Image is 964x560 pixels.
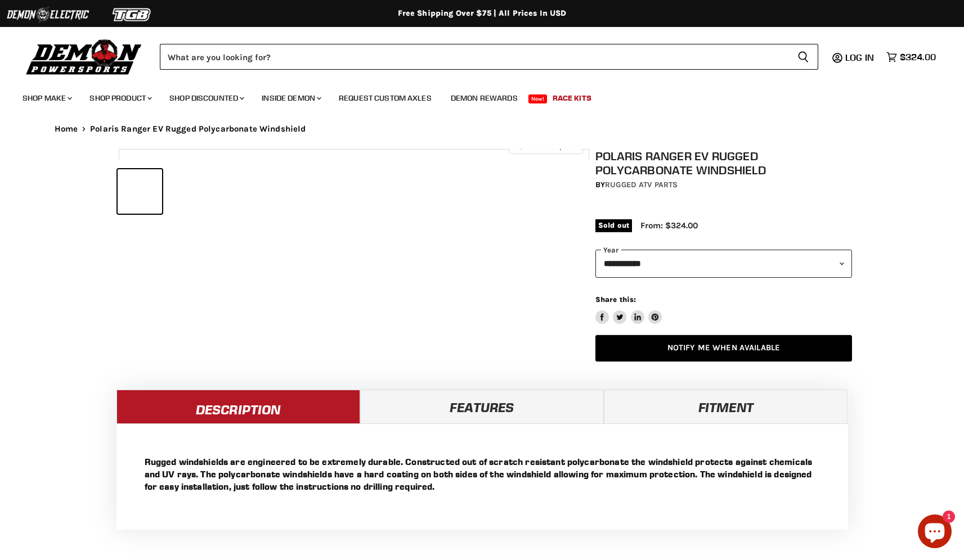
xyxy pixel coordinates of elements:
[914,514,955,551] inbox-online-store-chat: Shopify online store chat
[845,52,874,63] span: Log in
[528,94,548,103] span: New!
[32,124,932,134] nav: Breadcrumbs
[14,82,933,110] ul: Main menu
[881,49,941,65] a: $324.00
[360,390,604,423] a: Features
[145,455,820,493] p: Rugged windshields are engineered to be extremely durable. Constructed out of scratch resistant p...
[595,219,632,232] span: Sold out
[595,149,852,177] h1: Polaris Ranger EV Rugged Polycarbonate Windshield
[514,142,577,150] span: Click to expand
[605,180,678,189] a: Rugged ATV Parts
[90,4,174,25] img: TGB Logo 2
[595,179,852,191] div: by
[90,124,306,134] span: Polaris Ranger EV Rugged Polycarbonate Windshield
[604,390,848,423] a: Fitment
[6,4,90,25] img: Demon Electric Logo 2
[253,87,328,110] a: Inside Demon
[55,124,78,134] a: Home
[640,220,698,231] span: From: $324.00
[788,44,818,70] button: Search
[160,44,818,70] form: Product
[81,87,159,110] a: Shop Product
[900,52,936,62] span: $324.00
[14,87,79,110] a: Shop Make
[544,87,600,110] a: Race Kits
[116,390,360,423] a: Description
[23,37,146,76] img: Demon Powersports
[595,295,636,304] span: Share this:
[160,44,788,70] input: Search
[161,87,251,110] a: Shop Discounted
[32,8,932,19] div: Free Shipping Over $75 | All Prices In USD
[442,87,526,110] a: Demon Rewards
[595,250,852,277] select: year
[118,169,162,214] button: IMAGE thumbnail
[840,52,881,62] a: Log in
[330,87,440,110] a: Request Custom Axles
[595,335,852,362] a: Notify Me When Available
[595,295,662,324] aside: Share this:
